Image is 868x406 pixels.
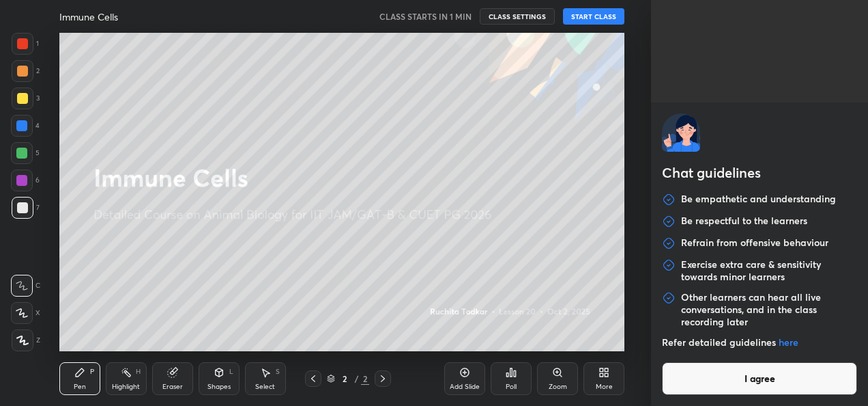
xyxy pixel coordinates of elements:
[354,375,358,383] div: /
[450,383,480,390] div: Add Slide
[563,8,624,25] button: START CLASS
[162,383,183,390] div: Eraser
[681,215,807,228] p: Be respectful to the learners
[662,336,857,349] p: Refer detailed guidelines
[12,33,39,55] div: 1
[276,368,280,375] div: S
[12,87,40,109] div: 3
[12,197,40,219] div: 7
[361,373,369,385] div: 2
[90,368,94,375] div: P
[681,291,857,328] p: Other learners can hear all live conversations, and in the class recording later
[12,329,40,351] div: Z
[681,193,836,206] p: Be empathetic and understanding
[338,375,351,383] div: 2
[255,383,275,390] div: Select
[11,142,40,164] div: 5
[379,10,472,23] h5: CLASS STARTS IN 1 MIN
[681,258,857,283] p: Exercise extra care & sensitivity towards minor learners
[229,368,233,375] div: L
[74,383,86,390] div: Pen
[480,8,555,25] button: CLASS SETTINGS
[662,362,857,395] button: I agree
[12,60,40,82] div: 2
[11,170,40,191] div: 6
[681,236,828,250] p: Refrain from offensive behaviour
[662,163,857,186] h2: Chat guidelines
[112,383,140,390] div: Highlight
[549,383,567,390] div: Zoom
[207,383,231,390] div: Shapes
[506,383,517,390] div: Poll
[596,383,613,390] div: More
[779,336,798,349] a: here
[136,368,141,375] div: H
[59,10,118,23] h4: Immune Cells
[11,275,40,297] div: C
[11,115,40,137] div: 4
[11,302,40,324] div: X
